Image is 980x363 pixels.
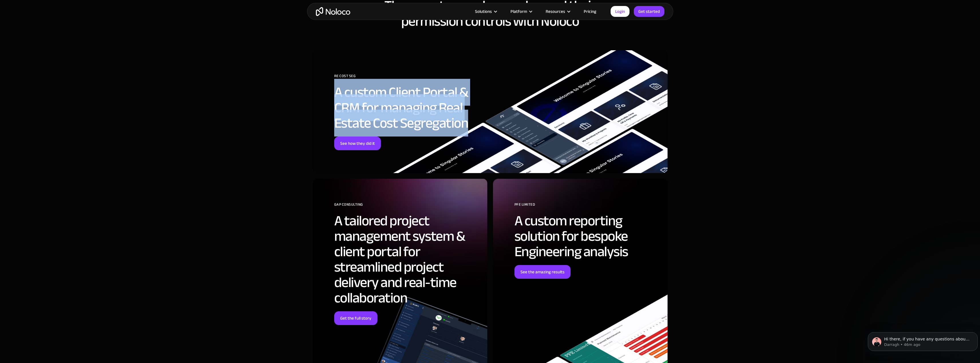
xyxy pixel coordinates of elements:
[334,311,377,325] a: Get the full story
[538,8,577,15] div: Resources
[468,8,503,15] div: Solutions
[514,200,659,213] div: PFE Limited
[510,8,527,15] div: Platform
[334,213,479,306] h2: A tailored project management system & client portal for streamlined project delivery and real-ti...
[334,72,479,85] div: RE Cost Seg
[334,200,479,213] div: GAP Consulting
[514,265,571,279] a: See the amazing results
[503,8,538,15] div: Platform
[316,7,350,16] a: home
[475,8,492,15] div: Solutions
[611,6,629,17] a: Login
[866,320,980,360] iframe: Intercom notifications message
[577,8,603,15] a: Pricing
[634,6,664,17] a: Get started
[546,8,565,15] div: Resources
[334,85,479,131] h2: A custom Client Portal & CRM for managing Real Estate Cost Segregation
[514,213,659,259] h2: A custom reporting solution for bespoke Engineering analysis
[334,137,381,150] a: See how they did it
